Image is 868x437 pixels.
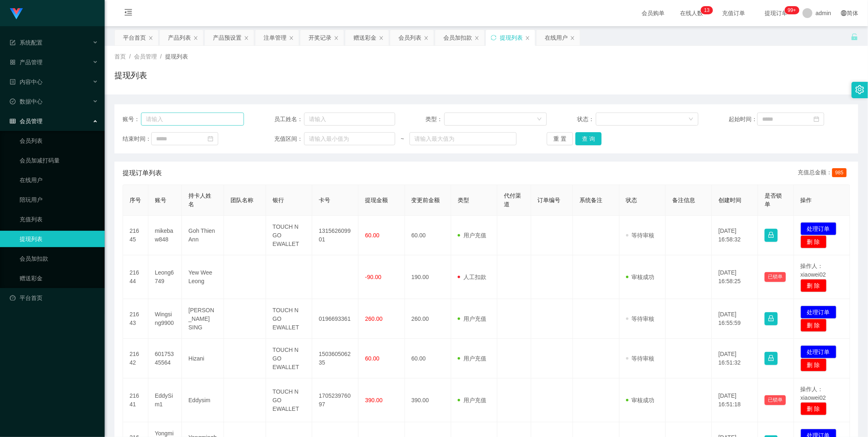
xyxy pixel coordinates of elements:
[801,263,826,278] span: 操作人：xiaowei02
[801,319,827,332] button: 删 除
[10,59,16,65] i: 图标: appstore-o
[148,216,182,255] td: mikebaw848
[765,192,782,207] span: 是否锁单
[312,378,358,422] td: 170523976097
[123,168,162,178] span: 提现订单列表
[365,232,379,239] span: 60.00
[319,197,330,203] span: 卡号
[123,378,148,422] td: 21641
[426,115,445,124] span: 类型：
[274,115,304,124] span: 员工姓名：
[304,132,395,145] input: 请输入最小值为
[266,299,312,339] td: TOUCH N GO EWALLET
[155,197,166,203] span: 账号
[689,117,694,122] i: 图标: down
[474,36,479,41] i: 图标: close
[798,168,850,178] div: 充值总金额：
[405,378,451,422] td: 390.00
[230,197,253,203] span: 团队名称
[123,115,141,124] span: 账号：
[312,339,358,378] td: 150360506235
[20,231,98,247] a: 提现列表
[801,386,826,401] span: 操作人：xiaowei02
[701,6,713,14] sup: 13
[10,79,16,85] i: 图标: profile
[123,30,146,45] div: 平台首页
[851,33,858,41] i: 图标: unlock
[405,299,451,339] td: 260.00
[182,378,224,422] td: Eddysim
[504,192,521,207] span: 代付渠道
[537,117,542,122] i: 图标: down
[20,133,98,149] a: 会员列表
[10,290,98,306] a: 图标: dashboard平台首页
[729,115,757,124] span: 起始时间：
[365,355,379,362] span: 60.00
[570,36,575,41] i: 图标: close
[10,79,43,85] span: 内容中心
[832,168,847,177] span: 985
[148,36,153,41] i: 图标: close
[134,53,157,60] span: 会员管理
[626,397,655,403] span: 审核成功
[409,132,517,145] input: 请输入最大值为
[365,197,388,203] span: 提现金额
[765,312,778,325] button: 图标: lock
[801,222,837,235] button: 处理订单
[130,197,141,203] span: 序号
[626,274,655,280] span: 审核成功
[801,345,837,358] button: 处理订单
[395,135,409,143] span: ~
[500,30,523,45] div: 提现列表
[20,250,98,267] a: 会员加扣款
[525,36,530,41] i: 图标: close
[458,197,469,203] span: 类型
[10,39,43,46] span: 系统配置
[712,216,758,255] td: [DATE] 16:58:32
[10,40,16,45] i: 图标: form
[626,315,655,322] span: 等待审核
[801,402,827,415] button: 删 除
[538,197,561,203] span: 订单编号
[814,116,819,122] i: 图标: calendar
[707,6,710,14] p: 3
[575,132,602,145] button: 查 询
[10,98,43,105] span: 数据中心
[20,211,98,228] a: 充值列表
[123,216,148,255] td: 21645
[712,299,758,339] td: [DATE] 16:55:59
[765,395,786,405] button: 已锁单
[20,270,98,286] a: 赠送彩金
[244,36,249,41] i: 图标: close
[182,216,224,255] td: Goh Thien Ann
[424,36,429,41] i: 图标: close
[182,255,224,299] td: Yew Wee Leong
[761,10,792,16] span: 提现订单
[458,397,486,403] span: 用户充值
[712,339,758,378] td: [DATE] 16:51:32
[718,10,749,16] span: 充值订单
[309,30,331,45] div: 开奖记录
[273,197,284,203] span: 银行
[165,53,188,60] span: 提现列表
[405,339,451,378] td: 60.00
[626,232,655,239] span: 等待审核
[289,36,294,41] i: 图标: close
[765,272,786,282] button: 已锁单
[365,397,383,403] span: 390.00
[676,10,707,16] span: 在线人数
[458,232,486,239] span: 用户充值
[365,274,381,280] span: -90.00
[10,59,43,65] span: 产品管理
[148,339,182,378] td: 60175345564
[114,0,142,27] i: 图标: menu-fold
[365,315,383,322] span: 260.00
[458,355,486,362] span: 用户充值
[312,216,358,255] td: 131562609901
[123,299,148,339] td: 21643
[443,30,472,45] div: 会员加扣款
[579,197,602,203] span: 系统备注
[266,216,312,255] td: TOUCH N GO EWALLET
[785,6,799,14] sup: 1131
[20,172,98,188] a: 在线用户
